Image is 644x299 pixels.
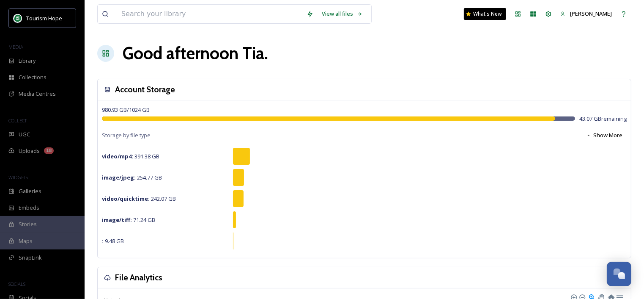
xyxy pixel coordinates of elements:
[19,147,40,155] span: Uploads
[19,237,33,245] span: Maps
[8,44,23,50] span: MEDIA
[19,187,41,195] span: Galleries
[570,10,612,17] span: [PERSON_NAME]
[582,127,627,144] button: Show More
[102,174,136,181] strong: image/jpeg :
[19,254,42,262] span: SnapLink
[102,152,133,160] strong: video/mp4 :
[19,220,37,228] span: Stories
[607,262,631,286] button: Open Chat
[8,117,27,124] span: COLLECT
[8,174,28,180] span: WIDGETS
[102,237,124,245] span: 9.48 GB
[464,8,506,20] a: What's New
[19,73,47,81] span: Collections
[102,195,176,202] span: 242.07 GB
[14,14,22,22] img: logo.png
[102,131,151,139] span: Storage by file type
[19,130,30,138] span: UGC
[44,147,54,154] div: 18
[19,90,56,98] span: Media Centres
[102,106,150,114] span: 980.93 GB / 1024 GB
[123,41,268,66] h1: Good afternoon Tia .
[102,216,132,224] strong: image/tiff :
[117,5,302,23] input: Search your library
[102,195,150,202] strong: video/quicktime :
[102,152,159,160] span: 391.38 GB
[115,83,175,96] h3: Account Storage
[8,281,25,287] span: SOCIALS
[102,216,155,224] span: 71.24 GB
[19,57,36,65] span: Library
[19,204,39,212] span: Embeds
[579,115,627,123] span: 43.07 GB remaining
[102,237,104,245] strong: :
[26,14,62,22] span: Tourism Hope
[556,6,616,22] a: [PERSON_NAME]
[102,174,162,181] span: 254.77 GB
[115,271,162,284] h3: File Analytics
[318,6,367,22] a: View all files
